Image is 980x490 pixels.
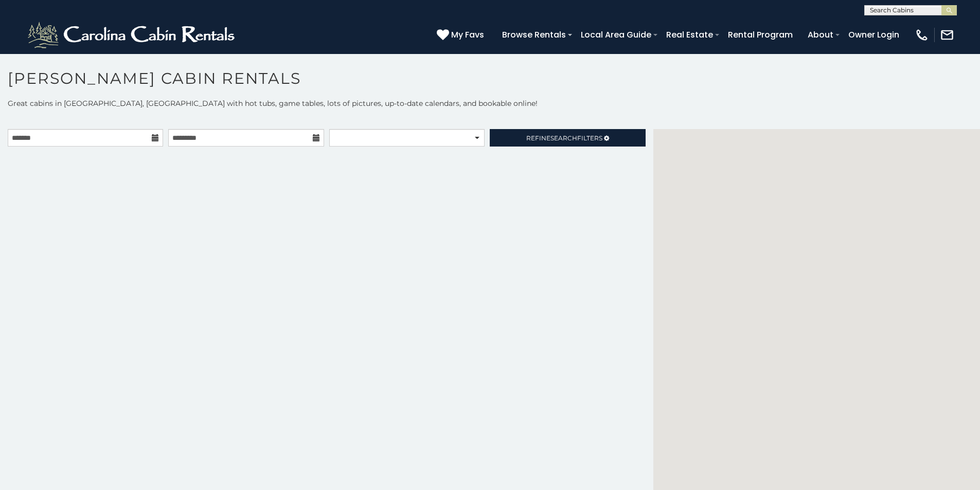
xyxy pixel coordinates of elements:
[843,26,904,44] a: Owner Login
[490,129,645,147] a: RefineSearchFilters
[803,26,839,44] a: About
[451,28,484,41] span: My Favs
[497,26,571,44] a: Browse Rentals
[940,28,954,42] img: mail-regular-white.png
[26,20,239,50] img: White-1-2.png
[576,26,656,44] a: Local Area Guide
[915,28,929,42] img: phone-regular-white.png
[437,28,487,42] a: My Favs
[661,26,718,44] a: Real Estate
[723,26,798,44] a: Rental Program
[550,134,577,142] span: Search
[526,134,602,142] span: Refine Filters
